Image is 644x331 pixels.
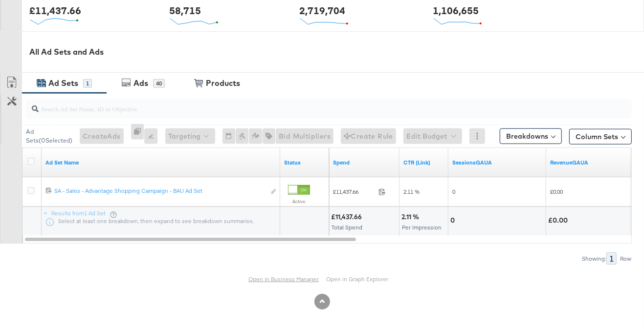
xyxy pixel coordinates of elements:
[26,127,72,145] div: Ad Sets ( 0 Selected)
[54,187,265,197] a: SA - Sales - Advantage Shopping Campaign - BAU Ad Set
[29,3,81,18] div: £11,437.66
[332,224,362,231] span: Total Spend
[500,128,562,144] button: Breakdowns
[402,224,442,231] span: Per Impression
[288,198,310,205] label: Active
[550,188,563,195] span: £0.00
[606,252,617,265] div: 1
[620,255,632,262] div: Row
[83,79,92,88] div: 1
[248,275,319,283] a: Open in Business Manager
[550,159,640,166] a: GA Revenue
[433,3,479,18] div: 1,106,655
[403,159,444,166] a: The number of clicks received on a link in your ad divided by the number of impressions.
[48,78,78,89] div: Ad Sets
[333,188,375,195] span: £11,437.66
[452,188,455,195] span: 0
[131,124,145,149] div: 0
[581,255,606,262] div: Showing:
[403,188,420,195] span: 2.11 %
[153,79,165,88] div: 40
[299,3,345,18] div: 2,719,704
[569,129,632,145] button: Column Sets
[401,212,422,222] div: 2.11 %
[331,212,365,222] div: £11,437.66
[54,187,265,195] div: SA - Sales - Advantage Shopping Campaign - BAU Ad Set
[548,216,571,225] div: £0.00
[39,95,578,114] input: Search Ad Set Name, ID or Objective
[333,159,396,166] a: The total amount spent to date.
[326,275,388,283] a: Open in Graph Explorer
[450,216,458,225] div: 0
[169,3,201,18] div: 58,715
[133,78,148,89] div: Ads
[45,159,276,166] a: Your Ad Set name.
[29,46,644,58] div: All Ad Sets and Ads
[284,159,325,166] a: Shows the current state of your Ad Set.
[206,78,240,89] div: Products
[452,159,542,166] a: GA Session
